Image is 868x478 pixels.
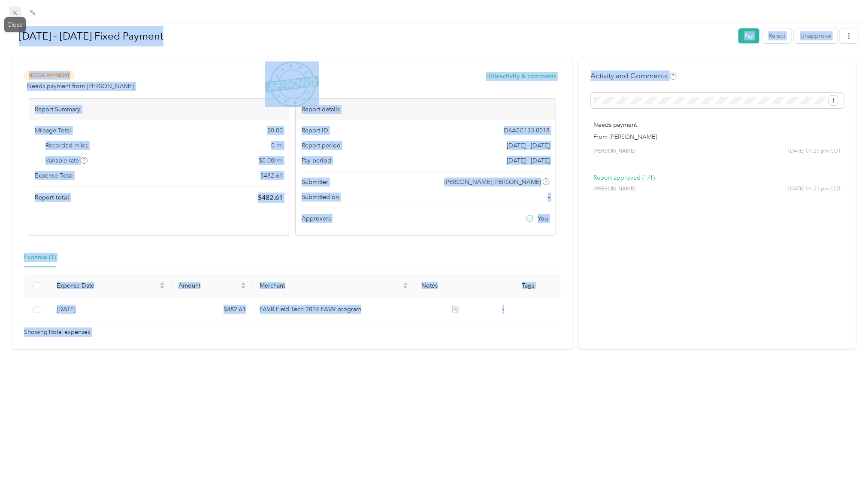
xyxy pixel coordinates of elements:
span: caret-down [403,285,408,290]
span: Submitted on [302,193,339,202]
span: Expense Date [57,282,157,289]
button: Pay [738,28,759,43]
span: - [502,306,504,313]
p: Report approved (1/1) [594,173,841,182]
span: [DATE] 01:25 pm CDT [788,185,841,193]
span: Needs payment from [PERSON_NAME] [27,82,134,91]
div: Report Summary [29,99,289,120]
td: 2025-10-01 [50,298,171,322]
span: caret-up [241,281,246,286]
div: Expense (1) [24,253,56,262]
th: Expense Date [50,274,171,298]
span: [PERSON_NAME] [PERSON_NAME] [445,178,541,187]
th: Tags [496,274,560,298]
button: Reject [762,28,791,43]
span: Needs Payment [24,70,75,80]
th: Merchant [253,274,415,298]
div: Report details [296,99,556,120]
span: Recorded miles [45,141,88,150]
span: caret-down [160,285,165,290]
span: caret-up [160,281,165,286]
span: Report period [302,141,341,150]
span: - [548,193,550,202]
span: Mileage Total [35,126,71,135]
span: [DATE] 01:25 pm CDT [788,147,841,155]
p: Needs payment [594,120,841,129]
span: Variable rate [45,156,88,165]
span: Merchant [260,282,401,289]
span: [PERSON_NAME] [594,147,636,155]
span: Report total [35,193,70,202]
span: 0 mi [271,141,283,150]
span: Pay period [302,156,331,165]
span: caret-up [403,281,408,286]
button: Unapprove [794,28,837,43]
button: Hideactivity & comments [486,72,556,81]
div: Tags [502,282,553,289]
span: $ 482.61 [260,171,283,180]
td: $482.61 [172,298,253,322]
span: Submitter [302,178,328,187]
th: Notes [415,274,496,298]
p: From [PERSON_NAME] [594,132,841,141]
span: Approvers [302,214,331,223]
h4: Activity and Comments [591,70,677,81]
span: $ 0.00 [267,126,283,135]
span: Showing 1 total expenses [24,328,90,337]
span: [PERSON_NAME] [594,185,636,193]
span: caret-down [241,285,246,290]
span: [DATE] - [DATE] [507,156,550,165]
td: FAVR Field Tech 2024 FAVR program [253,298,415,322]
img: ApprovedStamp [265,61,319,107]
span: You [538,214,548,223]
span: D6A0C133-0018 [504,126,550,135]
span: $ 0.00 / mi [259,156,283,165]
span: Amount [178,282,239,289]
div: Close [4,17,26,32]
h1: Oct 1 - 31, 2025 Fixed Payment [10,26,732,46]
iframe: Everlance-gr Chat Button Frame [820,430,868,478]
td: - [496,298,560,322]
span: Expense Total [35,171,73,180]
span: $ 482.61 [258,193,283,203]
th: Amount [172,274,253,298]
span: Report ID [302,126,328,135]
span: [DATE] - [DATE] [507,141,550,150]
